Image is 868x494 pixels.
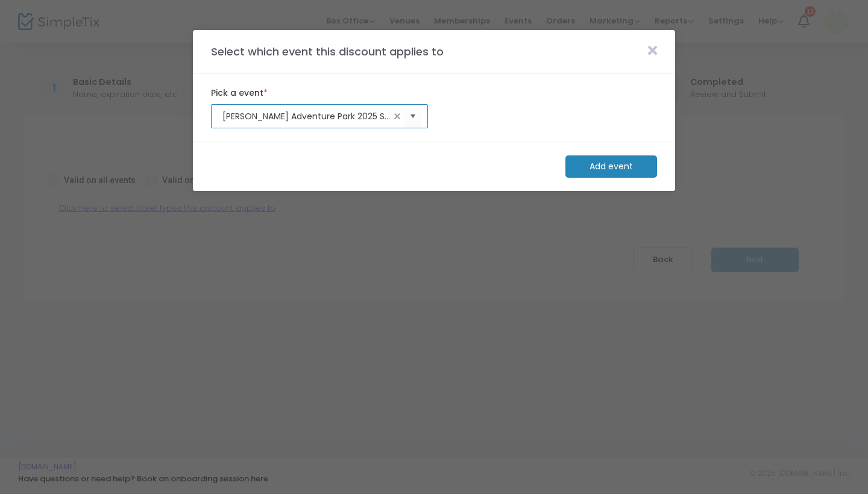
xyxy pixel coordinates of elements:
m-panel-title: Select which event this discount applies to [205,43,450,60]
m-panel-header: Select which event this discount applies to [193,30,675,73]
input: Select an event [222,110,390,123]
label: Pick a event [211,87,428,99]
m-button: Add event [565,155,657,178]
button: Select [404,104,421,129]
span: clear [390,109,404,123]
